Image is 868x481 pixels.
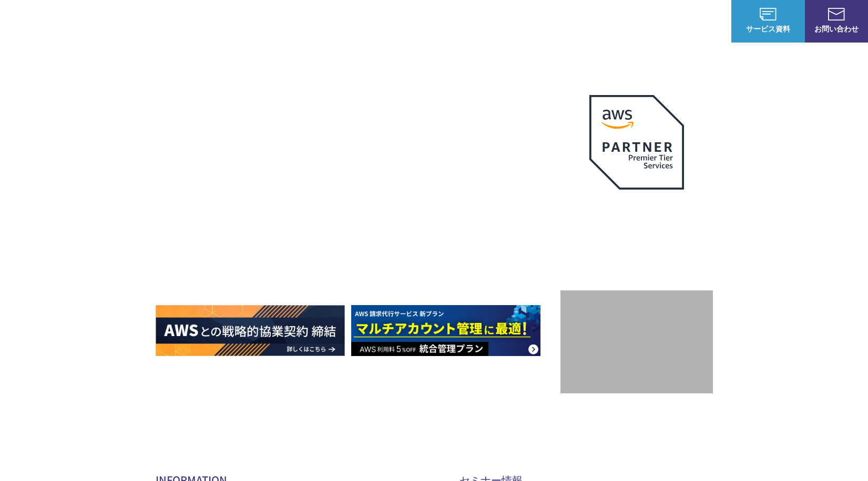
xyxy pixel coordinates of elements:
[121,10,197,32] span: NHN テコラス AWS総合支援サービス
[828,8,845,20] img: お問い合わせ
[367,16,393,27] p: 強み
[805,23,868,34] span: お問い合わせ
[156,116,560,162] p: AWSの導入からコスト削減、 構成・運用の最適化からデータ活用まで 規模や業種業態を問わない マネージドサービスで
[625,202,648,217] em: AWS
[589,95,684,190] img: AWSプレミアティアサービスパートナー
[414,16,454,27] p: サービス
[16,8,197,34] a: AWS総合支援サービス C-Chorus NHN テコラスAWS総合支援サービス
[580,16,609,27] a: 導入事例
[581,306,692,383] img: 契約件数
[156,305,345,356] img: AWSとの戦略的協業契約 締結
[760,8,777,20] img: AWS総合支援サービス C-Chorus サービス資料
[731,23,805,34] span: サービス資料
[691,16,721,27] a: ログイン
[475,16,559,27] p: 業種別ソリューション
[351,305,540,356] img: AWS請求代行サービス 統合管理プラン
[630,16,670,27] p: ナレッジ
[577,202,697,243] p: 最上位プレミアティア サービスパートナー
[156,173,560,274] h1: AWS ジャーニーの 成功を実現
